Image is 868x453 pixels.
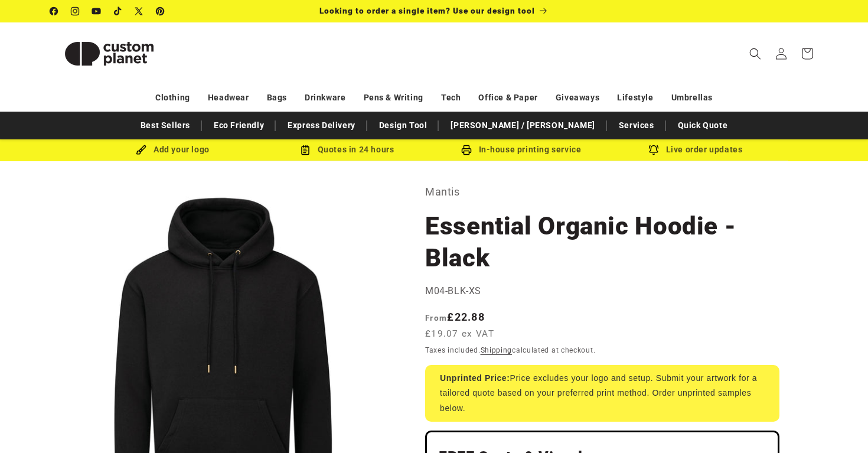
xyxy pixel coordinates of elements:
a: Best Sellers [135,115,196,136]
div: Quotes in 24 hours [260,142,434,157]
a: Giveaways [556,87,599,108]
span: M04-BLK-XS [425,285,481,296]
a: Clothing [155,87,190,108]
div: Taxes included. calculated at checkout. [425,344,779,356]
a: Custom Planet [46,22,173,84]
span: Looking to order a single item? Use our design tool [319,6,535,15]
a: Office & Paper [478,87,537,108]
a: Bags [267,87,287,108]
a: Eco Friendly [208,115,270,136]
img: Brush Icon [136,145,146,155]
a: Express Delivery [282,115,361,136]
a: Tech [441,87,461,108]
a: Drinkware [305,87,345,108]
img: Order Updates Icon [300,145,311,155]
a: Design Tool [373,115,433,136]
h1: Essential Organic Hoodie - Black [425,210,779,274]
img: In-house printing [461,145,472,155]
a: Umbrellas [671,87,713,108]
img: Order updates [648,145,659,155]
a: Services [613,115,660,136]
div: Add your logo [86,142,260,157]
img: Custom Planet [50,27,168,80]
strong: Unprinted Price: [440,373,510,383]
p: Mantis [425,182,779,201]
summary: Search [742,41,768,67]
a: [PERSON_NAME] / [PERSON_NAME] [445,115,601,136]
div: Price excludes your logo and setup. Submit your artwork for a tailored quote based on your prefer... [425,365,779,422]
a: Pens & Writing [364,87,423,108]
span: £19.07 ex VAT [425,327,494,341]
strong: £22.88 [425,311,485,323]
div: Live order updates [608,142,782,157]
a: Headwear [208,87,249,108]
span: From [425,313,447,322]
a: Shipping [481,346,513,354]
a: Quick Quote [672,115,734,136]
a: Lifestyle [617,87,653,108]
div: In-house printing service [434,142,608,157]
